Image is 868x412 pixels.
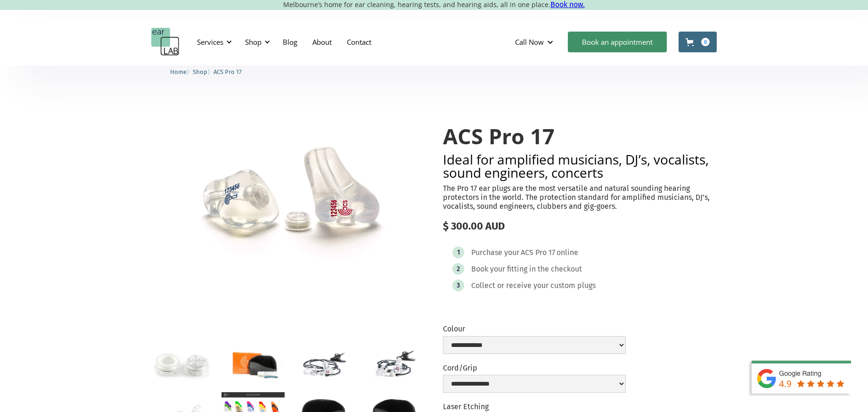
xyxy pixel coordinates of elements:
[471,281,596,290] div: Collect or receive your custom plugs
[197,37,223,47] div: Services
[443,153,717,179] h2: Ideal for amplified musicians, DJ’s, vocalists, sound engineers, concerts
[443,363,626,372] label: Cord/Grip
[443,184,717,211] p: The Pro 17 ear plugs are the most versatile and natural sounding hearing protectors in the world....
[471,264,582,274] div: Book your fitting in the checkout
[170,67,187,76] a: Home
[151,28,180,56] a: home
[275,28,305,56] a: Blog
[471,248,519,257] div: Purchase your
[221,343,284,385] a: open lightbox
[213,67,242,76] a: ACS Pro 17
[239,28,273,56] div: Shop
[339,28,379,56] a: Contact
[457,282,460,289] div: 3
[193,67,207,76] a: Shop
[151,106,425,294] a: open lightbox
[679,32,717,52] a: Open cart
[362,343,425,385] a: open lightbox
[151,106,425,294] img: ACS Pro 17
[213,68,242,75] span: ACS Pro 17
[508,28,563,56] div: Call Now
[151,343,214,385] a: open lightbox
[515,37,544,47] div: Call Now
[701,38,710,46] div: 0
[568,32,667,52] a: Book an appointment
[443,402,626,411] label: Laser Etching
[457,249,460,256] div: 1
[191,28,235,56] div: Services
[170,67,193,77] li: 〉
[245,37,262,47] div: Shop
[305,28,339,56] a: About
[443,124,717,148] h1: ACS Pro 17
[292,343,355,385] a: open lightbox
[443,220,717,232] div: $ 300.00 AUD
[557,248,578,257] div: online
[170,68,187,75] span: Home
[193,67,213,77] li: 〉
[193,68,207,75] span: Shop
[443,324,626,333] label: Colour
[457,265,460,272] div: 2
[521,248,555,257] div: ACS Pro 17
